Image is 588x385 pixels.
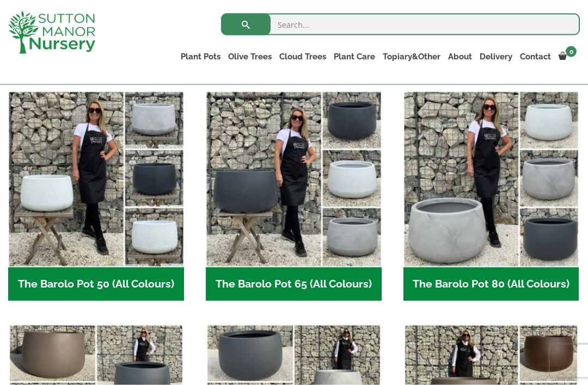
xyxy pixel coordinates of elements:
[8,91,184,301] a: Visit product category The Barolo Pot 50 (All Colours)
[444,49,476,64] a: About
[206,91,382,267] img: The Barolo Pot 65 (All Colours)
[206,91,382,301] a: Visit product category The Barolo Pot 65 (All Colours)
[275,49,330,64] a: Cloud Trees
[516,49,555,64] a: Contact
[8,91,184,267] img: The Barolo Pot 50 (All Colours)
[403,91,579,267] img: The Barolo Pot 80 (All Colours)
[8,11,95,54] img: logo
[206,267,382,301] h2: The Barolo Pot 65 (All Colours)
[221,14,580,35] input: Search...
[403,267,579,301] h2: The Barolo Pot 80 (All Colours)
[555,49,580,64] a: 0
[177,49,224,64] a: Plant Pots
[330,49,379,64] a: Plant Care
[566,46,577,57] span: 0
[379,49,444,64] a: Topiary&Other
[403,91,579,301] a: Visit product category The Barolo Pot 80 (All Colours)
[476,49,516,64] a: Delivery
[8,267,184,301] h2: The Barolo Pot 50 (All Colours)
[224,49,275,64] a: Olive Trees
